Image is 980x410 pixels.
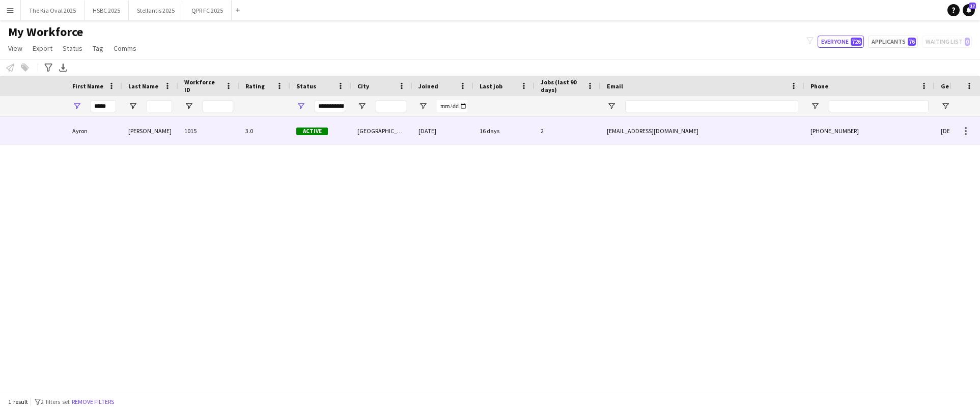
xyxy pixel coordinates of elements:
button: Stellantis 2025 [129,1,183,20]
span: Status [296,82,316,90]
a: Comms [109,42,141,55]
button: Open Filter Menu [607,102,616,111]
span: 2 filters set [41,398,70,405]
span: 726 [851,38,862,46]
div: 16 days [473,117,535,145]
button: QPR FC 2025 [183,1,232,20]
a: View [4,42,26,55]
div: [EMAIL_ADDRESS][DOMAIN_NAME] [601,117,804,145]
span: 17 [969,3,976,9]
div: 1015 [178,117,239,145]
button: Applicants76 [868,36,918,48]
a: Export [29,42,57,55]
a: 17 [963,4,975,16]
span: Email [607,82,623,90]
input: City Filter Input [376,100,406,112]
button: Remove filters [70,396,116,407]
div: [GEOGRAPHIC_DATA] [351,117,412,145]
span: Status [63,44,82,53]
button: Open Filter Menu [128,102,137,111]
button: Everyone726 [818,36,864,48]
button: The Kia Oval 2025 [21,1,85,20]
span: City [357,82,369,90]
app-action-btn: Advanced filters [42,61,54,74]
div: [DATE] [412,117,473,145]
button: Open Filter Menu [418,102,428,111]
div: Ayron [66,117,122,145]
div: [PERSON_NAME] [122,117,178,145]
div: 2 [535,117,601,145]
a: Tag [89,42,107,55]
a: Status [59,42,87,55]
app-action-btn: Export XLSX [57,61,69,74]
button: HSBC 2025 [85,1,129,20]
input: Phone Filter Input [829,100,929,112]
span: Tag [93,44,103,53]
span: Last Name [128,82,158,90]
span: Rating [245,82,265,90]
input: First Name Filter Input [91,100,116,112]
button: Open Filter Menu [72,102,81,111]
div: [PHONE_NUMBER] [804,117,935,145]
input: Workforce ID Filter Input [203,100,233,112]
span: View [8,44,22,53]
span: Comms [114,44,136,53]
span: Export [33,44,52,53]
span: Last job [480,82,502,90]
button: Open Filter Menu [810,102,820,111]
span: Phone [810,82,828,90]
button: Open Filter Menu [357,102,367,111]
span: First Name [72,82,103,90]
span: Active [296,128,328,135]
span: My Workforce [8,24,83,40]
span: 76 [908,38,916,46]
button: Open Filter Menu [296,102,305,111]
span: Joined [418,82,438,90]
span: Jobs (last 90 days) [541,78,582,93]
input: Joined Filter Input [437,100,467,112]
input: Email Filter Input [625,100,798,112]
span: Workforce ID [184,78,221,93]
div: 3.0 [239,117,290,145]
span: Gender [941,82,963,90]
input: Last Name Filter Input [147,100,172,112]
button: Open Filter Menu [941,102,950,111]
button: Open Filter Menu [184,102,193,111]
